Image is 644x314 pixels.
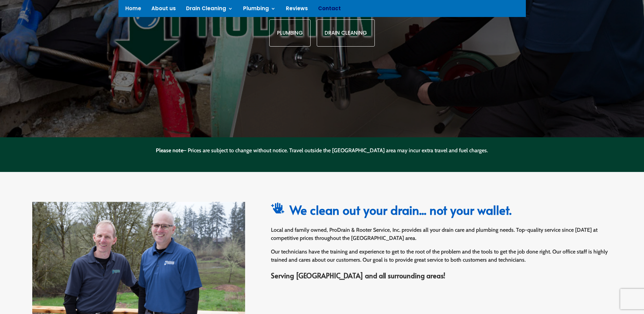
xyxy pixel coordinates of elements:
p: – Prices are subject to change without notice. Travel outside the [GEOGRAPHIC_DATA] area may incu... [32,146,612,155]
strong: Please note [156,147,183,154]
a: Drain Cleaning [186,6,233,14]
a: Home [125,6,141,14]
a: Plumbing [269,19,311,47]
a: Plumbing [243,6,276,14]
span:  [271,203,284,213]
p: Our technicians have the training and experience to get to the root of the problem and the tools ... [271,248,612,264]
p: Local and family owned, ProDrain & Rooter Service, Inc. provides all your drain care and plumbing... [271,226,612,248]
a: Reviews [286,6,308,14]
a: Drain Cleaning [317,19,375,47]
a: About us [151,6,176,14]
span: We clean out your drain... not your wallet. [290,201,512,218]
h4: Serving [GEOGRAPHIC_DATA] and all surrounding areas! [271,271,612,284]
a: Contact [318,6,341,14]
